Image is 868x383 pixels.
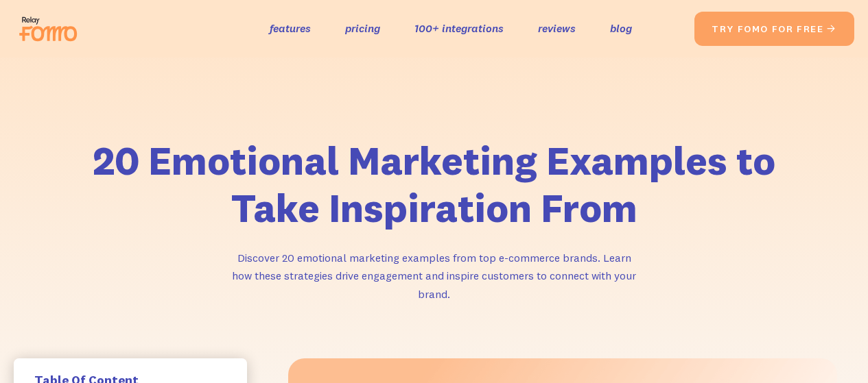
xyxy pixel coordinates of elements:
[228,249,640,304] p: Discover 20 emotional marketing examples from top e-commerce brands. Learn how these strategies d...
[345,18,380,38] a: pricing
[414,18,504,38] a: 100+ integrations
[270,18,311,38] a: features
[694,12,854,46] a: try fomo for free
[538,18,576,38] a: reviews
[610,18,632,38] a: blog
[826,23,837,35] span: 
[84,137,784,232] h1: 20 Emotional Marketing Examples to Take Inspiration From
